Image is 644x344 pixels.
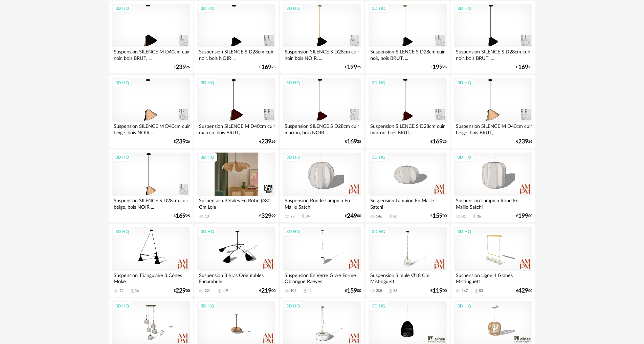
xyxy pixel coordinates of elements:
[454,271,532,284] div: Suspension Ligne 4 Globes Mistinguett
[261,214,271,219] span: 329
[516,289,532,293] div: € 00
[516,214,532,219] div: € 00
[280,75,364,148] a: 3D HQ Suspension SILENCE S D28cm cuir marron, bois NOIR ... €16925
[280,224,364,297] a: 3D HQ Suspension En Verre Givré Forme Oblongue Raeyes 103 Download icon 41 €15900
[430,65,447,70] div: € 25
[345,289,361,293] div: € 00
[479,289,483,293] div: 83
[393,289,397,293] div: 98
[112,122,190,135] div: Suspension SILENCE M D40cm cuir beige, bois NOIR ...
[194,150,278,223] a: 3D HQ Suspension Pétales En Rotin Ø80 Cm Lola 13 €32999
[112,4,132,13] div: 3D HQ
[283,4,303,13] div: 3D HQ
[345,139,361,144] div: € 25
[451,150,535,223] a: 3D HQ Suspension Lampion Rond En Maille Satchi 81 Download icon 36 €19900
[130,289,135,294] span: Download icon
[347,65,357,70] span: 199
[516,65,532,70] div: € 25
[194,75,278,148] a: 3D HQ Suspension SILENCE M D40cm cuir marron, bois BRUT, ... €23926
[197,196,275,210] div: Suspension Pétales En Rotin Ø80 Cm Lola
[205,289,211,293] div: 221
[198,4,217,13] div: 3D HQ
[174,214,190,219] div: € 25
[369,302,388,311] div: 3D HQ
[454,4,474,13] div: 3D HQ
[454,302,474,311] div: 3D HQ
[454,227,474,236] div: 3D HQ
[283,302,303,311] div: 3D HQ
[306,214,310,219] div: 34
[388,289,393,294] span: Download icon
[451,1,535,74] a: 3D HQ Suspension SILENCE S D28cm cuir noir, bois BRUT, ... €16925
[261,139,271,144] span: 239
[217,289,222,294] span: Download icon
[259,65,275,70] div: € 25
[119,289,124,293] div: 72
[222,289,228,293] div: 119
[393,214,397,219] div: 86
[283,153,303,162] div: 3D HQ
[369,122,446,135] div: Suspension SILENCE S D28cm cuir marron, bois BRUT, ...
[283,271,361,284] div: Suspension En Verre Givré Forme Oblongue Raeyes
[198,153,217,162] div: 3D HQ
[259,139,275,144] div: € 26
[290,214,294,219] div: 73
[518,214,528,219] span: 199
[194,224,278,297] a: 3D HQ Suspension 3 Bras Orientables Funambule 221 Download icon 119 €21900
[259,214,275,219] div: € 99
[365,75,449,148] a: 3D HQ Suspension SILENCE S D28cm cuir marron, bois BRUT, ... €16925
[112,302,132,311] div: 3D HQ
[109,75,193,148] a: 3D HQ Suspension SILENCE M D40cm cuir beige, bois NOIR ... €23926
[261,289,271,293] span: 219
[303,289,308,294] span: Download icon
[477,214,481,219] div: 36
[176,139,186,144] span: 239
[109,150,193,223] a: 3D HQ Suspension SILENCE S D28cm cuir beige, bois NOIR ... €16925
[462,289,468,293] div: 167
[365,150,449,223] a: 3D HQ Suspension Lampion En Maille Satchi 146 Download icon 86 €15900
[174,289,190,293] div: € 00
[347,289,357,293] span: 159
[283,196,361,210] div: Suspension Ronde Lampion En Maille Satchi
[280,1,364,74] a: 3D HQ Suspension SILENCE S D28cm cuir noir, bois NOIR, ... €19925
[135,289,139,293] div: 36
[430,214,447,219] div: € 00
[454,196,532,210] div: Suspension Lampion Rond En Maille Satchi
[174,139,190,144] div: € 26
[376,289,382,293] div: 208
[430,289,447,293] div: € 00
[112,78,132,87] div: 3D HQ
[176,214,186,219] span: 169
[376,214,382,219] div: 146
[454,78,474,87] div: 3D HQ
[369,153,388,162] div: 3D HQ
[308,289,312,293] div: 41
[462,214,466,219] div: 81
[194,1,278,74] a: 3D HQ Suspension SILENCE S D28cm cuir noir, bois NOIR ... €16925
[112,196,190,210] div: Suspension SILENCE S D28cm cuir beige, bois NOIR ...
[369,4,388,13] div: 3D HQ
[474,289,479,294] span: Download icon
[112,47,190,61] div: Suspension SILENCE M D40cm cuir noir, bois BRUT, ...
[283,78,303,87] div: 3D HQ
[432,139,443,144] span: 169
[197,271,275,284] div: Suspension 3 Bras Orientables Funambule
[432,65,443,70] span: 199
[198,227,217,236] div: 3D HQ
[451,75,535,148] a: 3D HQ Suspension SILENCE M D40cm cuir beige, bois BRUT, ... €23926
[280,150,364,223] a: 3D HQ Suspension Ronde Lampion En Maille Satchi 73 Download icon 34 €24900
[430,139,447,144] div: € 25
[365,1,449,74] a: 3D HQ Suspension SILENCE S D28cm cuir noir, bois BRUT, ... €19925
[369,78,388,87] div: 3D HQ
[369,47,446,61] div: Suspension SILENCE S D28cm cuir noir, bois BRUT, ...
[518,139,528,144] span: 239
[347,214,357,219] span: 249
[454,153,474,162] div: 3D HQ
[365,224,449,297] a: 3D HQ Suspension Simple Ø18 Cm Mistinguett 208 Download icon 98 €11900
[176,289,186,293] span: 229
[432,289,443,293] span: 119
[516,139,532,144] div: € 26
[345,214,361,219] div: € 00
[197,47,275,61] div: Suspension SILENCE S D28cm cuir noir, bois NOIR ...
[205,214,209,219] div: 13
